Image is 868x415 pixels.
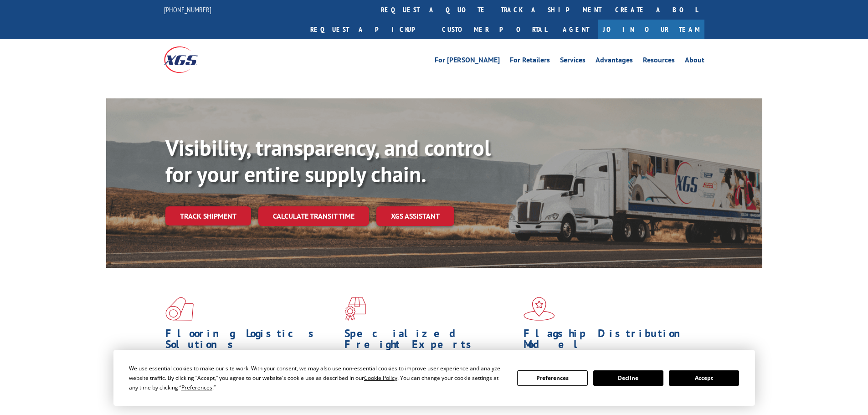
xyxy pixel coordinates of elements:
[376,206,454,226] a: XGS ASSISTANT
[344,328,517,354] h1: Specialized Freight Experts
[524,297,555,321] img: xgs-icon-flagship-distribution-model-red
[364,374,397,382] span: Cookie Policy
[258,206,369,226] a: Calculate transit time
[524,328,696,354] h1: Flagship Distribution Model
[165,206,251,225] a: Track shipment
[510,56,550,67] a: For Retailers
[165,297,194,321] img: xgs-icon-total-supply-chain-intelligence-red
[181,384,212,391] span: Preferences
[165,133,491,188] b: Visibility, transparency, and control for your entire supply chain.
[165,328,338,354] h1: Flooring Logistics Solutions
[560,56,586,67] a: Services
[517,370,587,386] button: Preferences
[593,370,663,386] button: Decline
[685,56,704,67] a: About
[344,297,366,321] img: xgs-icon-focused-on-flooring-red
[669,370,739,386] button: Accept
[596,56,633,67] a: Advantages
[598,20,704,39] a: Join Our Team
[643,56,675,67] a: Resources
[113,350,755,406] div: Cookie Consent Prompt
[435,20,554,39] a: Customer Portal
[554,20,598,39] a: Agent
[129,364,506,392] div: We use essential cookies to make our site work. With your consent, we may also use non-essential ...
[303,20,435,39] a: Request a pickup
[435,56,500,67] a: For [PERSON_NAME]
[164,5,211,14] a: [PHONE_NUMBER]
